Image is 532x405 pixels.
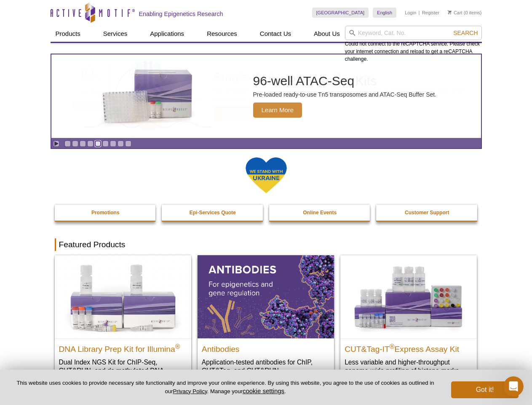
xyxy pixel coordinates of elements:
a: Epi-Services Quote [162,205,264,221]
a: Go to slide 2 [72,140,78,147]
sup: ® [175,343,180,350]
img: CUT&Tag-IT® Express Assay Kit [340,255,477,338]
a: About Us [309,26,345,42]
a: Login [405,10,416,16]
a: English [373,8,396,18]
li: (0 items) [448,8,482,18]
sup: ® [390,343,395,350]
h2: DNA Library Prep Kit for Illumina [59,341,187,354]
img: We Stand With Ukraine [245,157,287,194]
a: Applications [145,26,189,42]
a: Services [98,26,133,42]
a: Contact Us [255,26,296,42]
img: Active Motif Kit photo [95,65,201,128]
strong: Epi-Services Quote [190,210,236,216]
a: All Antibodies Antibodies Application-tested antibodies for ChIP, CUT&Tag, and CUT&RUN. [198,255,334,383]
a: Go to slide 4 [87,140,94,147]
a: Go to slide 1 [64,140,71,147]
button: cookie settings [243,387,284,394]
span: Learn More [253,103,302,118]
h2: CUT&Tag-IT Express Assay Kit [345,341,473,354]
a: Toggle autoplay [53,140,59,147]
img: All Antibodies [198,255,334,338]
strong: Customer Support [405,210,449,216]
img: Your Cart [448,10,452,14]
strong: Promotions [91,210,120,216]
a: CUT&Tag-IT® Express Assay Kit CUT&Tag-IT®Express Assay Kit Less variable and higher-throughput ge... [340,255,477,383]
button: Got it! [451,381,519,398]
iframe: Intercom live chat [503,376,524,397]
p: This website uses cookies to provide necessary site functionality and improve your online experie... [13,379,437,395]
a: Go to slide 9 [125,140,131,147]
p: Dual Index NGS Kit for ChIP-Seq, CUT&RUN, and ds methylated DNA assays. [59,358,187,383]
a: Promotions [55,205,157,221]
strong: Online Events [303,210,337,216]
p: Pre-loaded ready-to-use Tn5 transposomes and ATAC-Seq Buffer Set. [253,91,437,98]
a: Active Motif Kit photo 96-well ATAC-Seq Pre-loaded ready-to-use Tn5 transposomes and ATAC-Seq Buf... [51,54,481,138]
a: Go to slide 5 [95,140,101,147]
a: Resources [202,26,242,42]
a: DNA Library Prep Kit for Illumina DNA Library Prep Kit for Illumina® Dual Index NGS Kit for ChIP-... [55,255,191,391]
div: Could not connect to the reCAPTCHA service. Please check your internet connection and reload to g... [345,26,482,63]
h2: Antibodies [202,341,330,354]
a: Online Events [269,205,371,221]
article: 96-well ATAC-Seq [51,54,481,138]
a: [GEOGRAPHIC_DATA] [312,8,369,18]
h2: Featured Products [55,238,478,251]
a: Customer Support [376,205,478,221]
h2: Enabling Epigenetics Research [139,10,223,18]
p: Less variable and higher-throughput genome-wide profiling of histone marks​. [345,358,473,375]
a: Go to slide 8 [118,140,124,147]
a: Go to slide 7 [110,140,116,147]
a: Cart [448,10,462,16]
input: Keyword, Cat. No. [345,26,482,40]
button: Search [451,29,480,37]
a: Privacy Policy [173,388,207,394]
h2: 96-well ATAC-Seq [253,75,437,87]
p: Application-tested antibodies for ChIP, CUT&Tag, and CUT&RUN. [202,358,330,375]
img: DNA Library Prep Kit for Illumina [55,255,191,338]
a: Go to slide 6 [102,140,109,147]
a: Products [51,26,86,42]
span: Search [453,30,478,36]
a: Go to slide 3 [80,140,86,147]
li: | [419,8,420,18]
a: Register [422,10,439,16]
